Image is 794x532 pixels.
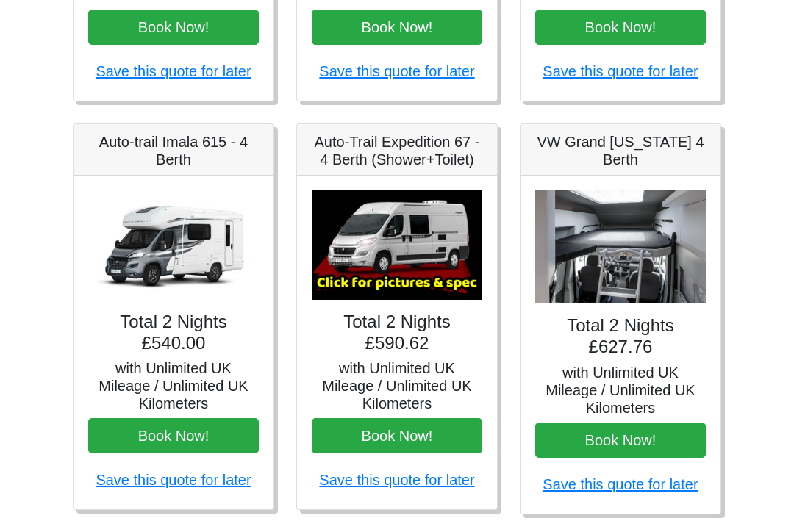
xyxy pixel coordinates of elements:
h5: with Unlimited UK Mileage / Unlimited UK Kilometers [88,359,259,412]
h5: with Unlimited UK Mileage / Unlimited UK Kilometers [312,359,482,412]
h5: Auto-trail Imala 615 - 4 Berth [88,133,259,168]
button: Book Now! [88,10,259,45]
button: Book Now! [88,418,259,453]
img: VW Grand California 4 Berth [535,190,706,304]
a: Save this quote for later [96,472,251,488]
h5: VW Grand [US_STATE] 4 Berth [535,133,706,168]
a: Save this quote for later [319,472,474,488]
h4: Total 2 Nights £540.00 [88,312,259,354]
h4: Total 2 Nights £627.76 [535,315,706,358]
a: Save this quote for later [543,63,698,79]
img: Auto-Trail Expedition 67 - 4 Berth (Shower+Toilet) [312,190,482,300]
h5: Auto-Trail Expedition 67 - 4 Berth (Shower+Toilet) [312,133,482,168]
a: Save this quote for later [319,63,474,79]
a: Save this quote for later [96,63,251,79]
h5: with Unlimited UK Mileage / Unlimited UK Kilometers [535,364,706,417]
a: Save this quote for later [543,476,698,492]
button: Book Now! [535,10,706,45]
h4: Total 2 Nights £590.62 [312,312,482,354]
img: Auto-trail Imala 615 - 4 Berth [88,190,259,300]
button: Book Now! [312,10,482,45]
button: Book Now! [535,423,706,458]
button: Book Now! [312,418,482,453]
